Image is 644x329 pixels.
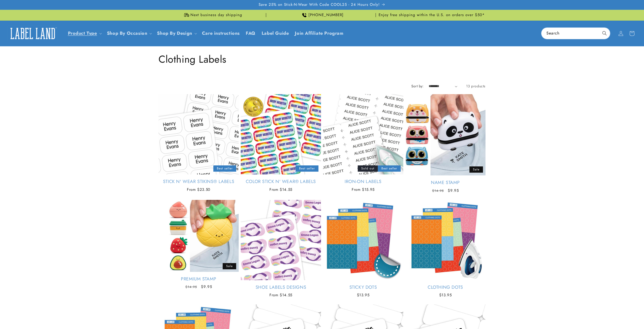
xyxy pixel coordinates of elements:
div: Announcement [378,10,486,20]
h1: Clothing Labels [158,53,486,66]
a: Care instructions [199,27,243,39]
a: Premium Stamp [158,276,239,282]
div: Announcement [158,10,266,20]
div: Announcement [268,10,376,20]
span: Save 25% on Stick-N-Wear With Code COOL25 - 24 Hours Only! [259,2,380,7]
span: Join Affiliate Program [295,30,343,36]
span: FAQ [246,30,256,36]
a: Shop By Design [157,30,192,36]
summary: Product Type [65,27,104,39]
span: Enjoy free shipping within the U.S. on orders over $50* [379,13,485,18]
a: Product Type [68,30,97,36]
a: FAQ [243,27,259,39]
a: Stick N' Wear Stikins® Labels [158,179,239,185]
a: Sticky Dots [323,284,403,290]
a: Join Affiliate Program [292,27,346,39]
span: Label Guide [262,30,289,36]
a: Color Stick N' Wear® Labels [241,179,321,185]
label: Sort by: [411,84,424,89]
summary: Shop By Occasion [104,27,154,39]
summary: Shop By Design [154,27,199,39]
a: Clothing Dots [405,284,486,290]
a: Shoe Labels Designs [241,284,321,290]
img: Label Land [8,26,58,41]
span: Next business day shipping [190,13,242,18]
button: Search [599,28,610,39]
a: Label Guide [259,27,292,39]
span: Care instructions [202,30,240,36]
span: [PHONE_NUMBER] [308,13,344,18]
a: Label Land [6,24,60,43]
a: Name Stamp [405,180,486,186]
span: 13 products [466,84,486,89]
span: Shop By Occasion [107,30,147,36]
a: Iron-On Labels [323,179,403,185]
